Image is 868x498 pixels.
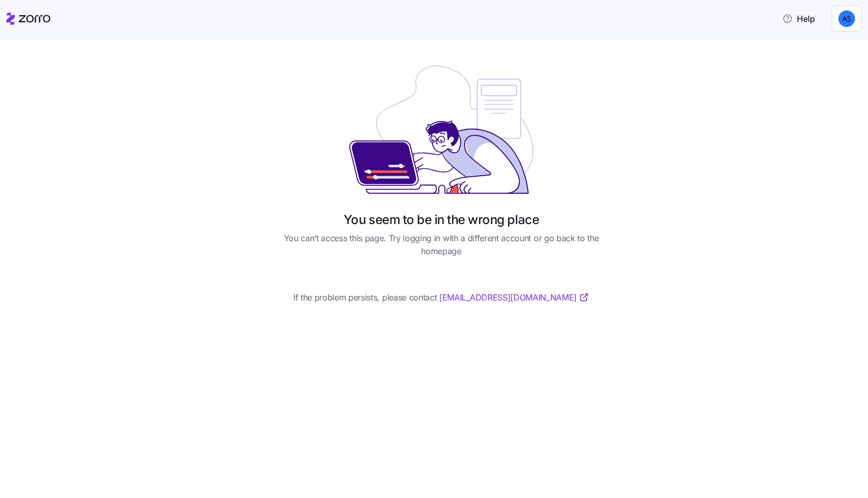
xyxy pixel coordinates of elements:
button: Help [774,8,823,29]
span: If the problem persists, please contact [293,291,589,304]
span: You can’t access this page. Try logging in with a different account or go back to the homepage [263,232,620,258]
img: ce58c383a5ccc44d0a30c5eae5ab8adb [838,10,855,27]
h1: You seem to be in the wrong place [344,212,539,228]
a: [EMAIL_ADDRESS][DOMAIN_NAME] [439,291,589,304]
span: Help [782,12,815,25]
